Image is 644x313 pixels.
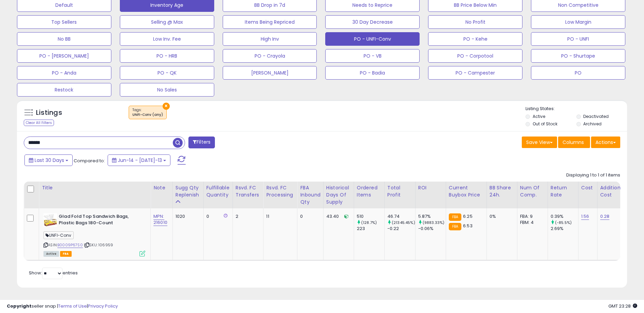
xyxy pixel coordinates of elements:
[74,158,105,164] span: Compared to:
[36,108,62,118] h5: Listings
[533,121,557,127] label: Out of Stock
[520,220,542,226] div: FBM: 4
[428,15,522,29] button: No Profit
[24,154,73,166] button: Last 30 Days
[57,242,83,248] a: B0009P67S0
[132,107,163,118] span: Tags :
[418,226,446,232] div: -0.06%
[581,213,589,220] a: 1.56
[418,213,446,220] div: 5.87%
[326,213,349,220] div: 43.40
[555,220,572,225] small: (-85.5%)
[463,223,473,229] span: 6.53
[17,83,111,97] button: Restock
[583,121,602,127] label: Archived
[551,226,578,232] div: 2.69%
[449,213,461,221] small: FBA
[236,184,261,199] div: Rsvd. FC Transfers
[490,184,514,199] div: BB Share 24h.
[357,213,384,220] div: 510
[43,251,59,257] span: All listings currently available for purchase on Amazon
[600,184,625,199] div: Additional Cost
[120,32,214,46] button: Low Inv. Fee
[449,223,461,230] small: FBA
[387,213,415,220] div: 46.74
[266,213,292,220] div: 11
[236,213,258,220] div: 2
[188,137,215,148] button: Filters
[428,32,522,46] button: PO - Kehe
[449,184,484,199] div: Current Buybox Price
[300,213,318,220] div: 0
[531,66,625,80] button: PO
[24,120,54,126] div: Clear All Filters
[132,112,163,117] div: UNFI-Conv (any)
[118,157,162,164] span: Jun-14 - [DATE]-13
[120,49,214,63] button: PO - HRB
[423,220,445,225] small: (9883.33%)
[120,83,214,97] button: No Sales
[361,220,377,225] small: (128.7%)
[120,66,214,80] button: PO - QK
[43,213,145,256] div: ASIN:
[520,213,542,220] div: FBA: 9
[463,213,473,220] span: 6.25
[520,184,545,199] div: Num of Comp.
[591,137,620,148] button: Actions
[172,182,203,208] th: Please note that this number is a calculation based on your required days of coverage and your ve...
[223,66,317,80] button: [PERSON_NAME]
[566,172,620,179] div: Displaying 1 to 1 of 1 items
[608,303,637,309] span: 2025-08-13 23:28 GMT
[563,139,584,146] span: Columns
[392,220,415,225] small: (21345.45%)
[325,66,420,80] button: PO - Badia
[84,242,113,248] span: | SKU: 106959
[428,66,522,80] button: PO - Campester
[490,213,512,220] div: 0%
[558,137,590,148] button: Columns
[153,213,167,226] a: MPN: 216010
[42,184,148,191] div: Title
[29,270,78,276] span: Show: entries
[387,184,412,199] div: Total Profit
[325,32,420,46] button: PO - UNFI-Conv
[223,49,317,63] button: PO - Crayola
[533,113,545,119] label: Active
[583,113,609,119] label: Deactivated
[17,49,111,63] button: PO - [PERSON_NAME]
[60,251,72,257] span: FBA
[7,303,118,310] div: seller snap | |
[551,213,578,220] div: 0.39%
[223,32,317,46] button: High Inv
[428,49,522,63] button: PO - Corpotool
[17,32,111,46] button: No BB
[7,303,32,309] strong: Copyright
[58,303,87,309] a: Terms of Use
[43,213,57,227] img: 418vVtvgxJL._SL40_.jpg
[43,231,74,239] span: UNFI-Conv
[418,184,443,191] div: ROI
[300,184,320,206] div: FBA inbound Qty
[387,226,415,232] div: -0.22
[581,184,594,191] div: Cost
[223,15,317,29] button: Items Being Repriced
[357,226,384,232] div: 223
[35,157,64,164] span: Last 30 Days
[163,103,170,110] button: ×
[153,184,170,191] div: Note
[176,213,198,220] div: 1020
[357,184,382,199] div: Ordered Items
[531,49,625,63] button: PO - Shurtape
[325,49,420,63] button: PO - VB
[206,213,227,220] div: 0
[600,213,610,220] a: 0.28
[526,106,627,112] p: Listing States:
[59,213,141,228] b: Glad Fold Top Sandwich Bags, Plastic Bags 180-Count
[531,32,625,46] button: PO - UNFI
[551,184,575,199] div: Return Rate
[325,15,420,29] button: 30 Day Decrease
[120,15,214,29] button: Selling @ Max
[206,184,230,199] div: Fulfillable Quantity
[531,15,625,29] button: Low Margin
[17,15,111,29] button: Top Sellers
